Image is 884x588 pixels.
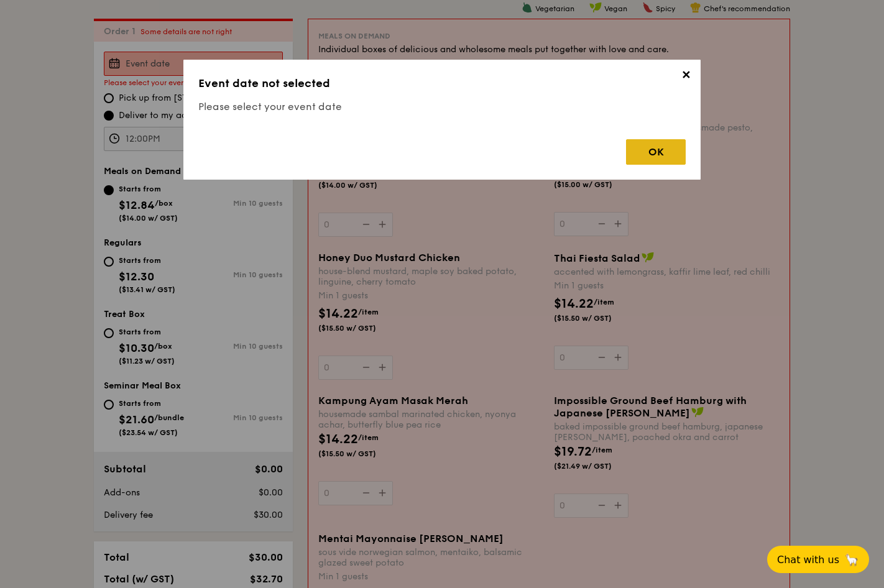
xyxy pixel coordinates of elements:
span: 🦙 [844,553,859,567]
div: OK [626,139,686,165]
h4: Please select your event date [198,99,686,114]
span: ✕ [677,68,694,86]
button: Chat with us🦙 [767,546,869,573]
h3: Event date not selected [198,75,686,92]
span: Chat with us [777,554,839,566]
